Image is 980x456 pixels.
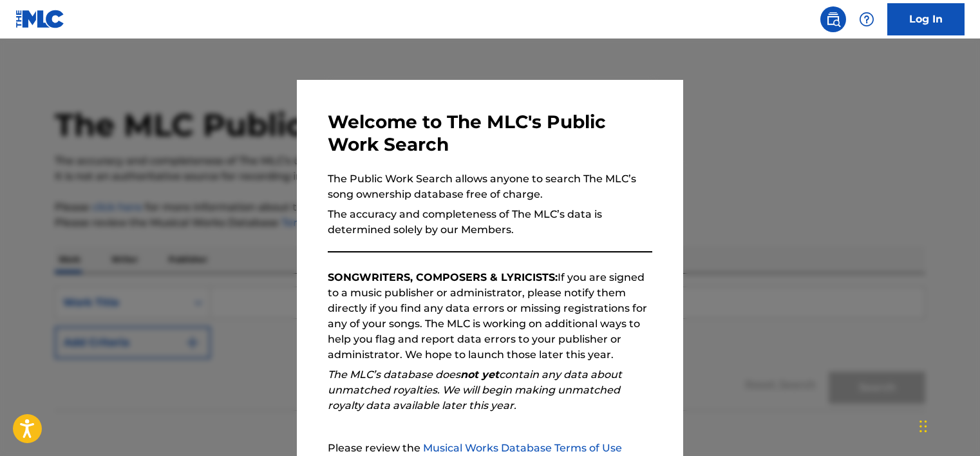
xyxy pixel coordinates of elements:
strong: SONGWRITERS, COMPOSERS & LYRICISTS: [328,271,558,283]
iframe: Chat Widget [916,394,980,456]
img: MLC Logo [15,10,65,28]
a: Public Search [820,6,846,32]
h3: Welcome to The MLC's Public Work Search [328,111,652,156]
p: Please review the [328,441,652,456]
div: Drag [919,407,927,446]
a: Musical Works Database Terms of Use [423,442,622,454]
a: Log In [887,3,965,35]
p: The accuracy and completeness of The MLC’s data is determined solely by our Members. [328,207,652,238]
p: If you are signed to a music publisher or administrator, please notify them directly if you find ... [328,270,652,363]
img: help [859,12,874,27]
div: Help [854,6,880,32]
img: search [825,12,841,27]
em: The MLC’s database does contain any data about unmatched royalties. We will begin making unmatche... [328,368,622,412]
strong: not yet [460,368,499,381]
p: The Public Work Search allows anyone to search The MLC’s song ownership database free of charge. [328,171,652,202]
